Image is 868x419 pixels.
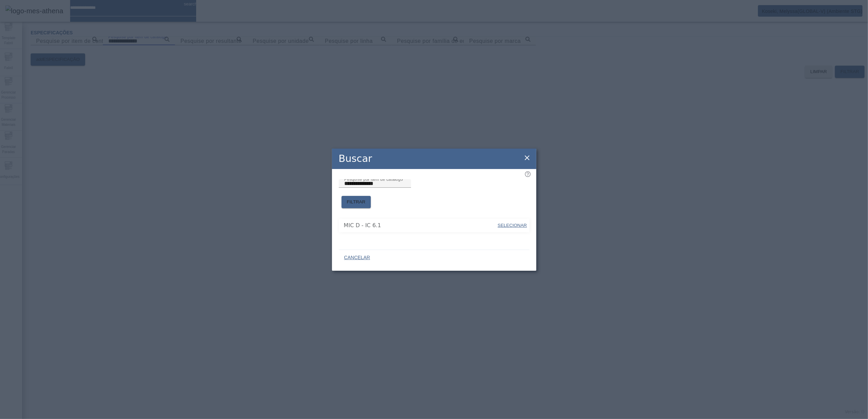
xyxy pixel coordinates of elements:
[339,252,376,264] button: CANCELAR
[339,151,372,166] h2: Buscar
[497,219,527,232] button: SELECIONAR
[498,223,527,228] span: SELECIONAR
[342,196,371,208] button: FILTRAR
[344,177,403,181] mat-label: Pesquise por item de catálogo
[344,221,497,230] span: MIC D - IC 6.1
[347,199,366,205] span: FILTRAR
[344,254,370,261] span: CANCELAR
